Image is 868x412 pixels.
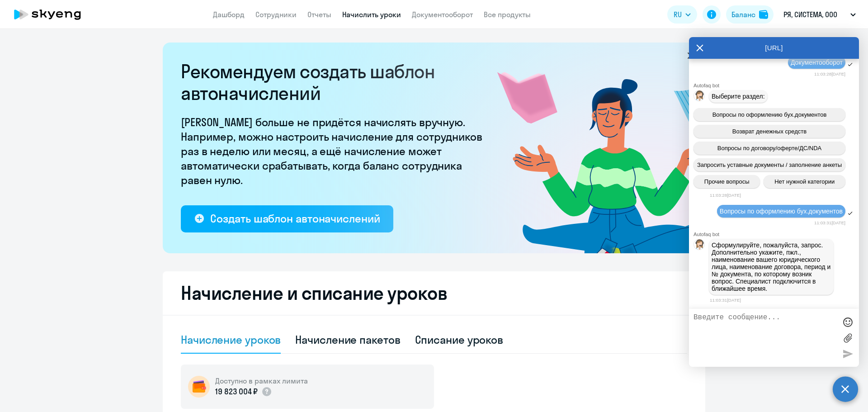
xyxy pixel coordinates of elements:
[694,239,705,252] img: bot avatar
[710,193,741,198] time: 11:03:28[DATE]
[484,10,531,19] a: Все продукты
[693,142,845,155] button: Вопросы по договору/оферте/ДС/NDA
[712,242,832,292] span: Сформулируйте, пожалуйста, запрос. Дополнительно укажите, пжл., наименование вашего юридического ...
[215,386,258,398] p: 19 823 004 ₽
[814,71,845,76] time: 11:03:28[DATE]
[791,59,843,66] span: Документооборот
[415,332,504,347] div: Списание уроков
[732,128,807,135] span: Возврат денежных средств
[674,9,682,20] span: RU
[342,10,401,19] a: Начислить уроки
[764,175,845,188] button: Нет нужной категории
[694,90,705,104] img: bot avatar
[814,220,845,225] time: 11:03:31[DATE]
[693,158,845,171] button: Запросить уставные документы / заполнение анкеты
[712,111,827,118] span: Вопросы по оформлению бух.документов
[215,376,308,386] h5: Доступно в рамках лимита
[181,115,488,187] p: [PERSON_NAME] больше не придётся начислять вручную. Например, можно настроить начисление для сотр...
[712,93,765,100] span: Выберите раздел:
[759,10,768,19] img: balance
[697,161,842,168] span: Запросить уставные документы / заполнение анкеты
[841,331,854,345] label: Лимит 10 файлов
[213,10,245,19] a: Дашборд
[412,10,473,19] a: Документооборот
[693,175,760,188] button: Прочие вопросы
[693,232,859,237] div: Autofaq bot
[181,332,281,347] div: Начисление уроков
[181,205,393,232] button: Создать шаблон автоначислений
[693,83,859,88] div: Autofaq bot
[779,4,860,25] button: РЯ, СИСТЕМА, ООО
[188,376,210,398] img: wallet-circle.png
[693,108,845,121] button: Вопросы по оформлению бух.документов
[726,5,774,24] button: Балансbalance
[307,10,331,19] a: Отчеты
[255,10,297,19] a: Сотрудники
[181,282,687,304] h2: Начисление и списание уроков
[210,211,380,226] div: Создать шаблон автоначислений
[710,298,741,303] time: 11:03:31[DATE]
[295,332,400,347] div: Начисление пакетов
[774,178,835,185] span: Нет нужной категории
[693,125,845,138] button: Возврат денежных средств
[720,208,843,215] span: Вопросы по оформлению бух.документов
[717,145,821,152] span: Вопросы по договору/оферте/ДС/NDA
[783,9,837,20] p: РЯ, СИСТЕМА, ООО
[704,178,750,185] span: Прочие вопросы
[181,61,488,104] h2: Рекомендуем создать шаблон автоначислений
[667,5,697,24] button: RU
[731,9,755,20] div: Баланс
